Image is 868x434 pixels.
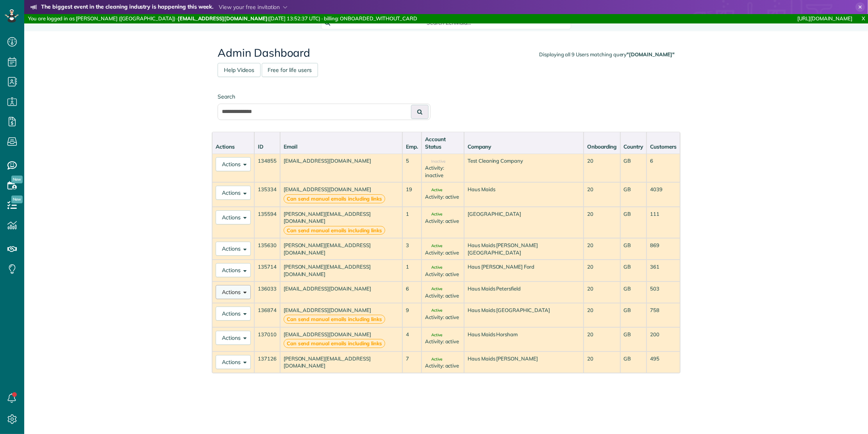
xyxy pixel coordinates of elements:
[425,308,442,312] span: Active
[620,238,647,260] td: GB
[216,263,251,277] button: Actions
[425,287,442,291] span: Active
[406,143,418,151] div: Emp.
[647,182,680,206] td: 4039
[584,327,620,352] td: 20
[216,331,251,345] button: Actions
[587,143,617,151] div: Onboarding
[254,207,280,239] td: 135594
[647,303,680,327] td: 758
[216,307,251,321] button: Actions
[254,303,280,327] td: 136874
[218,47,675,59] h2: Admin Dashboard
[262,63,318,77] a: Free for life users
[216,186,251,200] button: Actions
[284,315,386,324] strong: Can send manual emails including links
[859,14,868,23] a: X
[425,160,445,163] span: Inactive
[254,238,280,260] td: 135630
[402,207,421,239] td: 1
[425,314,461,321] div: Activity: active
[620,260,647,281] td: GB
[464,207,584,239] td: [GEOGRAPHIC_DATA]
[402,327,421,352] td: 4
[402,154,421,183] td: 5
[620,154,647,183] td: GB
[464,352,584,373] td: Haus Maids [PERSON_NAME]
[216,242,251,256] button: Actions
[425,333,442,337] span: Active
[11,195,23,203] span: New
[650,143,677,151] div: Customers
[24,14,577,23] div: You are logged in as [PERSON_NAME] ([GEOGRAPHIC_DATA]) · ([DATE] 13:52:37 UTC) · billing: ONBOARD...
[178,15,268,22] strong: [EMAIL_ADDRESS][DOMAIN_NAME]
[216,157,251,171] button: Actions
[584,182,620,206] td: 20
[584,303,620,327] td: 20
[216,210,251,224] button: Actions
[464,260,584,281] td: Haus [PERSON_NAME] Ford
[425,244,442,248] span: Active
[280,182,402,206] td: [EMAIL_ADDRESS][DOMAIN_NAME]
[254,327,280,352] td: 137010
[647,352,680,373] td: 495
[280,238,402,260] td: [PERSON_NAME][EMAIL_ADDRESS][DOMAIN_NAME]
[620,327,647,352] td: GB
[425,271,461,278] div: Activity: active
[620,282,647,303] td: GB
[425,188,442,192] span: Active
[216,285,251,299] button: Actions
[647,238,680,260] td: 869
[464,182,584,206] td: Haus Maids
[425,212,442,216] span: Active
[647,154,680,183] td: 6
[218,63,261,77] a: Help Videos
[11,176,23,183] span: New
[647,260,680,281] td: 361
[254,154,280,183] td: 134855
[284,194,386,203] strong: Can send manual emails including links
[624,143,643,151] div: Country
[402,260,421,281] td: 1
[216,143,251,151] div: Actions
[647,327,680,352] td: 200
[425,217,461,225] div: Activity: active
[284,143,399,151] div: Email
[254,282,280,303] td: 136033
[464,327,584,352] td: Haus Maids Horsham
[425,135,461,151] div: Account Status
[620,182,647,206] td: GB
[584,282,620,303] td: 20
[584,352,620,373] td: 20
[464,154,584,183] td: Test Cleaning Company
[425,338,461,345] div: Activity: active
[464,282,584,303] td: Haus Maids Petersfield
[402,182,421,206] td: 19
[280,352,402,373] td: [PERSON_NAME][EMAIL_ADDRESS][DOMAIN_NAME]
[584,207,620,239] td: 20
[464,238,584,260] td: Haus Maids [PERSON_NAME][GEOGRAPHIC_DATA]
[254,352,280,373] td: 137126
[402,282,421,303] td: 6
[425,292,461,299] div: Activity: active
[620,303,647,327] td: GB
[402,238,421,260] td: 3
[647,282,680,303] td: 503
[425,193,461,201] div: Activity: active
[798,15,852,22] a: [URL][DOMAIN_NAME]
[468,143,580,151] div: Company
[216,355,251,369] button: Actions
[280,282,402,303] td: [EMAIL_ADDRESS][DOMAIN_NAME]
[254,260,280,281] td: 135714
[620,352,647,373] td: GB
[254,182,280,206] td: 135334
[402,352,421,373] td: 7
[402,303,421,327] td: 9
[280,207,402,239] td: [PERSON_NAME][EMAIL_ADDRESS][DOMAIN_NAME]
[41,3,213,12] strong: The biggest event in the cleaning industry is happening this week.
[584,154,620,183] td: 20
[218,93,430,100] label: Search
[284,226,386,235] strong: Can send manual emails including links
[425,265,442,269] span: Active
[584,238,620,260] td: 20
